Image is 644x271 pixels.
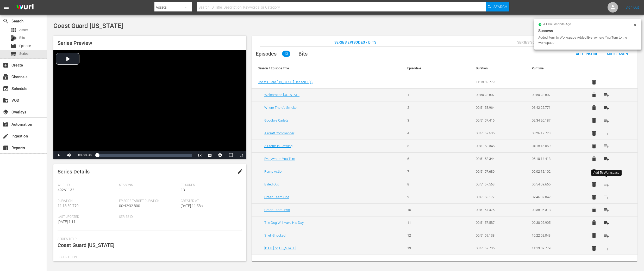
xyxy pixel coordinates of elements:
td: 12 [401,229,457,242]
span: [DATE] 11:58a [181,204,203,208]
td: 09:30:02.905 [526,216,582,229]
button: playlist_add [600,101,613,114]
span: Overlays [3,109,9,115]
span: Series [10,51,17,57]
span: Duration [58,199,116,203]
span: Series [19,51,29,56]
td: 00:51:57.476 [470,203,526,216]
td: 5 [401,140,457,152]
td: 2 [401,101,457,114]
button: playlist_add [600,204,613,216]
span: playlist_add [603,117,610,124]
td: 4 [401,127,457,140]
a: The Dog Will Have His Day [264,221,304,225]
span: Reports [3,145,9,151]
td: 06:02:12.102 [526,165,582,178]
span: 13 [282,51,290,57]
button: delete [588,165,600,178]
button: Mute [64,151,74,159]
button: playlist_add [600,229,613,242]
button: playlist_add [600,114,613,127]
span: Episodes [256,51,277,57]
span: playlist_add [603,245,610,251]
td: 00:51:57.563 [470,178,526,191]
td: 00:51:58.346 [470,140,526,152]
button: delete [588,153,600,165]
td: 00:51:58.177 [470,191,526,203]
th: Episode # [401,61,457,76]
th: Season / Episode Title [252,61,401,76]
a: Aircraft Commander [264,131,294,135]
img: ans4CAIJ8jUAAAAAAAAAAAAAAAAAAAAAAAAgQb4GAAAAAAAAAAAAAAAAAAAAAAAAJMjXAAAAAAAAAAAAAAAAAAAAAAAAgAT5G... [12,1,37,14]
span: Episodes [181,183,240,187]
a: A Storm is Brewing [264,144,292,148]
span: Add Episode [572,52,602,56]
td: 00:51:57.587 [470,216,526,229]
button: Picture-in-Picture [226,151,236,159]
button: Add Episode [572,49,602,58]
span: delete [591,130,597,136]
button: delete [588,76,600,88]
a: Shell-Shocked [264,233,285,237]
span: Episode [10,43,17,49]
span: Series Preview [58,40,92,46]
td: 1 [401,88,457,101]
td: 6 [401,152,457,165]
td: 10:22:02.043 [526,229,582,242]
span: Episode [19,43,31,49]
span: Series Scheduling [516,39,555,46]
td: 00:51:57.689 [470,165,526,178]
th: Duration [470,61,526,76]
span: delete [591,181,597,188]
button: Jump To Time [215,151,226,159]
div: Video Player [53,50,246,159]
div: Add To Workspace [593,171,619,175]
a: Welcome to [US_STATE] [264,93,300,97]
button: playlist_add [600,153,613,165]
td: 13 [401,242,457,255]
span: Search [3,18,9,24]
span: playlist_add [603,220,610,226]
td: 07:46:07.842 [526,191,582,203]
div: Added Item to Workspace Added Everywhere You Turn to the workspace [538,35,632,45]
td: 08:38:05.318 [526,203,582,216]
td: 9 [401,191,457,203]
span: delete [591,117,597,124]
span: Asset [10,27,17,33]
button: delete [588,101,600,114]
button: playlist_add [600,191,613,203]
span: Series Title: [58,237,240,241]
span: delete [591,232,597,239]
button: delete [588,242,600,255]
a: Baled Out [264,182,279,186]
button: playlist_add [600,165,613,178]
td: 11 [401,216,457,229]
button: playlist_add [600,127,613,140]
span: playlist_add [603,194,610,200]
td: 11:13:59.779 [470,76,526,89]
td: 00:51:59.138 [470,229,526,242]
button: delete [588,178,600,191]
span: delete [591,220,597,226]
button: Fullscreen [236,151,246,159]
button: Playback Rate [194,151,205,159]
span: Wurl Id [58,183,116,187]
a: Sign Out [626,5,639,9]
a: Green Team Two [264,208,290,212]
button: delete [588,140,600,152]
span: playlist_add [603,232,610,239]
td: 01:42:22.771 [526,101,582,114]
td: 7 [401,165,457,178]
button: Captions [205,151,215,159]
button: playlist_add [600,178,613,191]
span: Series ID [119,215,178,219]
span: delete [591,92,597,98]
span: delete [591,168,597,175]
span: delete [591,105,597,111]
td: 02:34:20.187 [526,114,582,127]
span: Asset [19,27,28,33]
td: 11:13:59.779 [526,242,582,255]
button: playlist_add [600,242,613,255]
button: Search [486,2,509,11]
span: 13 [181,188,185,192]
